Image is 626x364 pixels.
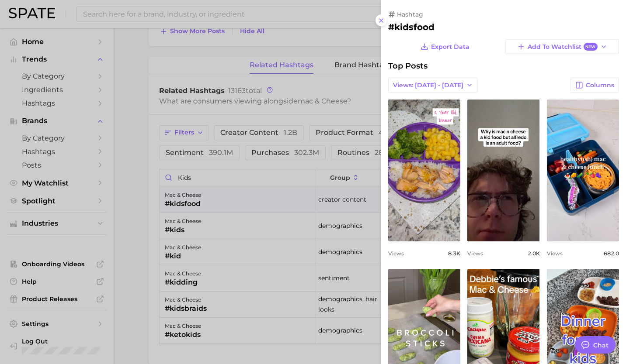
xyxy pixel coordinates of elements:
button: Columns [570,78,619,93]
span: Columns [586,82,614,89]
span: Views [547,250,563,257]
button: Views: [DATE] - [DATE] [388,78,478,93]
span: Add to Watchlist [528,43,597,51]
h2: #kidsfood [388,22,619,32]
span: New [584,43,598,51]
button: Add to WatchlistNew [505,39,619,54]
span: 682.0 [604,250,619,257]
span: Top Posts [388,61,428,71]
button: Export Data [418,39,472,54]
span: 2.0k [528,250,540,257]
span: hashtag [397,10,423,18]
span: Views [388,250,404,257]
span: Export Data [431,43,469,51]
span: Views [467,250,483,257]
span: Views: [DATE] - [DATE] [393,82,463,89]
span: 8.3k [448,250,460,257]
